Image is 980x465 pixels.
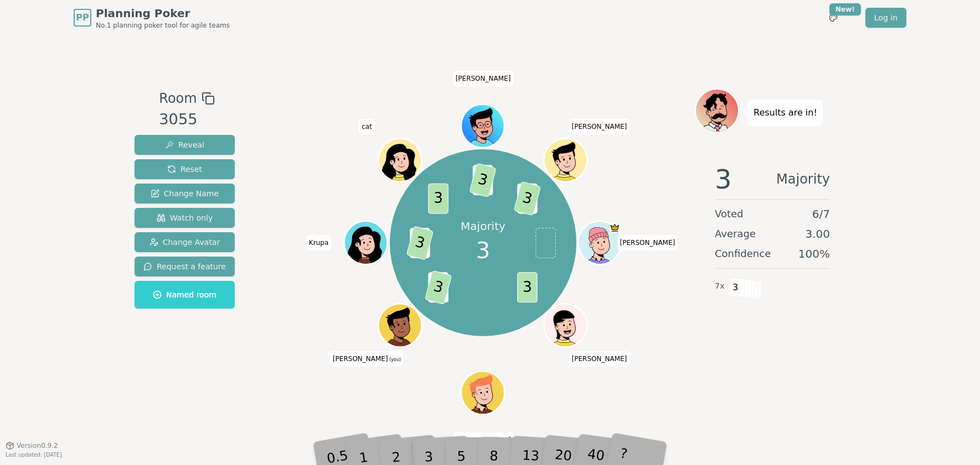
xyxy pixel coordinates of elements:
[829,3,861,15] div: New!
[715,246,771,262] span: Confidence
[74,6,230,30] a: PPPlanning PokerNo.1 planning poker tool for agile teams
[6,441,58,450] button: Version0.9.2
[754,105,817,121] p: Results are in!
[96,6,230,21] span: Planning Poker
[135,257,235,276] button: Request a feature
[17,441,58,450] span: Version 0.9.2
[715,280,725,292] span: 7 x
[470,163,497,197] span: 3
[135,135,235,155] button: Reveal
[569,351,630,367] span: Click to change your name
[453,71,514,86] span: Click to change your name
[6,452,62,458] span: Last updated: [DATE]
[715,166,732,192] span: 3
[865,8,906,28] a: Log in
[610,222,621,233] span: Corey is the host
[380,305,420,346] button: Click to change your avatar
[805,226,830,242] span: 3.00
[76,11,89,24] span: PP
[330,351,404,367] span: Click to change your name
[518,272,538,302] span: 3
[812,206,830,222] span: 6 / 7
[159,108,214,131] div: 3055
[143,261,226,272] span: Request a feature
[461,218,506,234] p: Majority
[514,181,541,216] span: 3
[569,119,630,134] span: Click to change your name
[776,166,830,192] span: Majority
[96,21,230,30] span: No.1 planning poker tool for agile teams
[476,234,490,267] span: 3
[715,226,756,242] span: Average
[157,212,213,223] span: Watch only
[159,88,197,108] span: Room
[167,164,202,175] span: Reset
[429,183,449,213] span: 3
[135,232,235,252] button: Change Avatar
[153,289,216,300] span: Named room
[149,237,220,248] span: Change Avatar
[406,226,434,260] span: 3
[359,119,375,134] span: Click to change your name
[135,281,235,309] button: Named room
[306,235,331,250] span: Click to change your name
[165,139,204,150] span: Reveal
[135,208,235,228] button: Watch only
[729,278,742,297] span: 3
[798,246,830,262] span: 100 %
[617,235,678,250] span: Click to change your name
[151,188,219,199] span: Change Name
[823,8,843,28] button: New!
[425,270,452,305] span: 3
[135,184,235,203] button: Change Name
[388,357,401,362] span: (you)
[135,159,235,179] button: Reset
[715,206,744,222] span: Voted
